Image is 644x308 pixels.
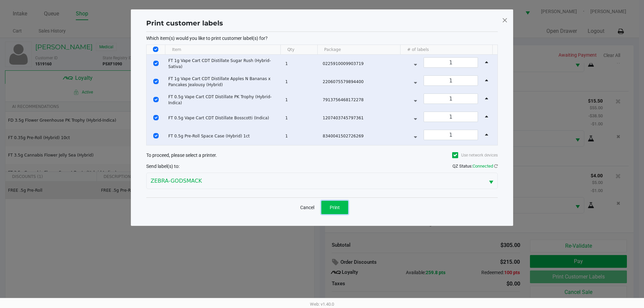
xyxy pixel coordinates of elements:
[165,91,282,109] td: FT 0.5g Vape Cart CDT Distillate PK Trophy (Hybrid-Indica)
[153,133,159,138] input: Select Row
[330,205,340,210] span: Print
[400,45,492,55] th: # of labels
[296,201,319,214] button: Cancel
[452,152,498,158] label: Use network devices
[153,79,159,84] input: Select Row
[165,55,282,73] td: FT 1g Vape Cart CDT Distillate Sugar Rush (Hybrid-Sativa)
[153,97,159,102] input: Select Row
[485,173,497,189] button: Select
[320,55,404,73] td: 0225910009903719
[282,91,320,109] td: 1
[165,45,280,55] th: Item
[320,109,404,127] td: 1207403745797361
[153,61,159,66] input: Select Row
[282,109,320,127] td: 1
[146,18,223,28] h1: Print customer labels
[310,302,334,307] span: Web: v1.40.0
[146,35,498,41] p: Which item(s) would you like to print customer label(s) for?
[146,152,217,158] span: To proceed, please select a printer.
[282,73,320,91] td: 1
[282,127,320,145] td: 1
[473,164,493,169] span: Connected
[320,91,404,109] td: 7913756468172278
[317,45,400,55] th: Package
[320,127,404,145] td: 8340041502726269
[320,73,404,91] td: 2206075579894400
[321,201,348,214] button: Print
[280,45,317,55] th: Qty
[153,115,159,120] input: Select Row
[151,177,481,185] span: ZEBRA-GODSMACK
[147,45,497,145] div: Data table
[146,164,179,169] span: Send label(s) to:
[165,127,282,145] td: FT 0.5g Pre-Roll Space Case (Hybrid) 1ct
[282,55,320,73] td: 1
[165,73,282,91] td: FT 1g Vape Cart CDT Distillate Apples N Bananas x Pancakes Jealousy (Hybrid)
[452,164,498,169] span: QZ Status:
[165,109,282,127] td: FT 0.5g Vape Cart CDT Distillate Bosscotti (Indica)
[153,47,158,52] input: Select All Rows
